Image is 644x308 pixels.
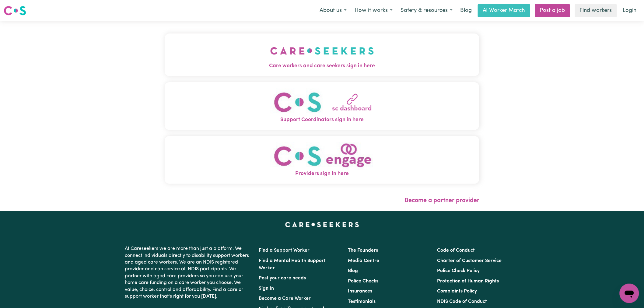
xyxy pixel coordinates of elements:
[437,289,477,294] a: Complaints Policy
[619,4,640,17] a: Login
[620,284,639,303] iframe: Button to launch messaging window
[348,279,378,284] a: Police Checks
[259,296,311,301] a: Become a Care Worker
[259,286,274,291] a: Sign In
[457,4,475,17] a: Blog
[404,198,479,204] a: Become a partner provider
[437,299,487,304] a: NDIS Code of Conduct
[535,4,570,17] a: Post a job
[165,170,479,178] span: Providers sign in here
[478,4,530,17] a: AI Worker Match
[316,4,351,17] button: About us
[165,136,479,184] button: Providers sign in here
[125,243,251,302] p: At Careseekers we are more than just a platform. We connect individuals directly to disability su...
[348,268,358,273] a: Blog
[437,258,502,263] a: Charter of Customer Service
[348,248,378,253] a: The Founders
[165,33,479,76] button: Care workers and care seekers sign in here
[397,4,457,17] button: Safety & resources
[437,248,475,253] a: Code of Conduct
[575,4,617,17] a: Find workers
[348,258,379,263] a: Media Centre
[437,279,499,284] a: Protection of Human Rights
[348,299,376,304] a: Testimonials
[259,276,306,281] a: Post your care needs
[348,289,372,294] a: Insurances
[165,62,479,70] span: Care workers and care seekers sign in here
[259,258,326,271] a: Find a Mental Health Support Worker
[4,4,26,18] a: Careseekers logo
[285,222,359,227] a: Careseekers home page
[165,116,479,124] span: Support Coordinators sign in here
[4,5,26,16] img: Careseekers logo
[165,82,479,130] button: Support Coordinators sign in here
[259,248,310,253] a: Find a Support Worker
[437,268,480,273] a: Police Check Policy
[351,4,397,17] button: How it works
